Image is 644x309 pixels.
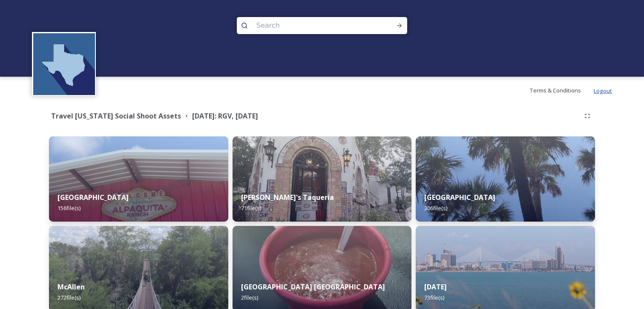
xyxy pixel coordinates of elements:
[241,193,334,202] strong: [PERSON_NAME]'s Taqueria
[33,33,95,95] img: images%20%281%29.jpeg
[424,282,447,292] strong: [DATE]
[424,193,495,202] strong: [GEOGRAPHIC_DATA]
[424,204,447,212] span: 306 file(s)
[51,111,181,121] strong: Travel [US_STATE] Social Shoot Assets
[241,282,385,292] strong: [GEOGRAPHIC_DATA] [GEOGRAPHIC_DATA]
[57,204,80,212] span: 156 file(s)
[529,85,594,95] a: Terms & Conditions
[192,111,258,121] strong: [DATE]: RGV, [DATE]
[594,87,612,95] span: Logout
[57,282,85,292] strong: McAllen
[49,136,228,222] img: e4d968d7-eabd-4759-b194-ffc94da0af83.jpg
[57,193,129,202] strong: [GEOGRAPHIC_DATA]
[233,136,412,222] img: 865a8e95-dbe3-464f-9b9a-82c5a9ad6abd.jpg
[241,204,261,212] span: 71 file(s)
[424,294,444,301] span: 73 file(s)
[241,294,258,301] span: 2 file(s)
[529,87,581,94] span: Terms & Conditions
[416,136,595,222] img: f8ca2abb-27b0-4393-a65b-be8591fc7e74.jpg
[57,294,80,301] span: 272 file(s)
